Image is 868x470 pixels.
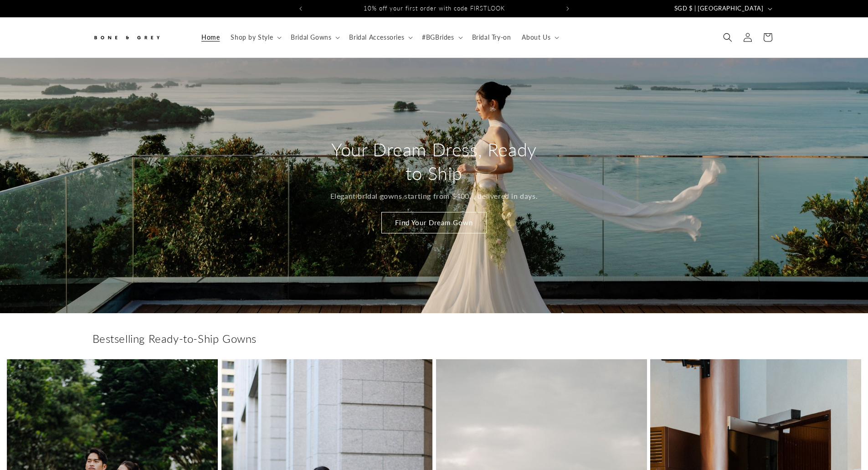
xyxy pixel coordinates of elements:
h2: Your Dream Dress, Ready to Ship [326,138,542,185]
span: Home [201,33,220,41]
span: Bridal Gowns [291,33,331,41]
span: #BGBrides [422,33,454,41]
span: Bridal Accessories [349,33,404,41]
summary: About Us [516,28,563,47]
span: About Us [522,33,550,41]
a: Home [196,28,225,47]
span: 10% off your first order with code FIRSTLOOK [364,5,505,12]
span: Shop by Style [231,33,273,41]
summary: Shop by Style [225,28,285,47]
h2: Bestselling Ready-to-Ship Gowns [92,331,776,346]
summary: Bridal Gowns [285,28,344,47]
summary: #BGBrides [416,28,466,47]
summary: Bridal Accessories [344,28,416,47]
span: SGD $ | [GEOGRAPHIC_DATA] [674,4,764,13]
p: Elegant bridal gowns starting from $400, , delivered in days. [330,190,538,203]
a: Find Your Dream Gown [381,212,487,233]
span: Bridal Try-on [472,33,511,41]
img: Bone and Grey Bridal [92,30,161,45]
a: Bone and Grey Bridal [89,26,187,48]
summary: Search [718,27,738,47]
a: Bridal Try-on [467,28,517,47]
